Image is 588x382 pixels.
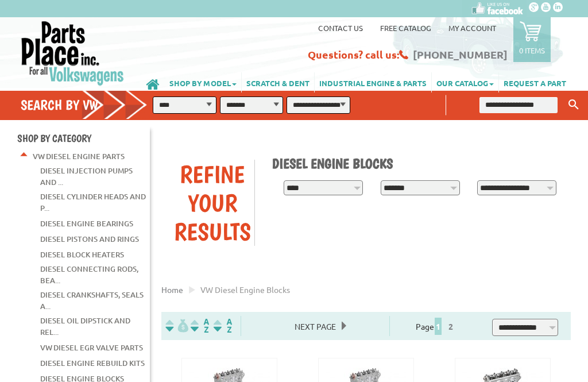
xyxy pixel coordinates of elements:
[165,319,188,332] img: filterpricelow.svg
[40,287,144,314] a: Diesel Crankshafts, Seals a...
[242,72,314,92] a: SCRATCH & DENT
[40,163,133,190] a: Diesel Injection Pumps and ...
[519,45,545,55] p: 0 items
[161,284,183,295] a: Home
[188,319,211,332] img: Sort by Headline
[40,231,139,246] a: Diesel Pistons and Rings
[40,216,133,231] a: Diesel Engine Bearings
[40,189,146,215] a: Diesel Cylinder Heads and P...
[389,316,483,335] div: Page
[21,97,155,113] h4: Search by VW
[170,160,254,246] div: Refine Your Results
[40,340,143,355] a: VW Diesel EGR Valve Parts
[33,149,125,164] a: VW Diesel Engine Parts
[432,72,498,92] a: OUR CATALOG
[17,132,150,144] h4: Shop By Category
[499,72,571,92] a: REQUEST A PART
[165,72,241,92] a: SHOP BY MODEL
[435,318,442,335] span: 1
[289,318,342,335] span: Next Page
[20,20,125,86] img: Parts Place Inc!
[40,247,124,262] a: Diesel Block Heaters
[446,321,456,331] a: 2
[40,261,138,288] a: Diesel Connecting Rods, Bea...
[200,284,290,295] span: VW diesel engine blocks
[318,23,363,33] a: Contact us
[272,155,562,172] h1: Diesel Engine Blocks
[380,23,431,33] a: Free Catalog
[289,321,342,331] a: Next Page
[40,313,130,339] a: Diesel Oil Dipstick and Rel...
[565,95,582,114] button: Keyword Search
[513,17,551,62] a: 0 items
[40,356,145,371] a: Diesel Engine Rebuild Kits
[448,23,496,33] a: My Account
[315,72,431,92] a: INDUSTRIAL ENGINE & PARTS
[211,319,234,332] img: Sort by Sales Rank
